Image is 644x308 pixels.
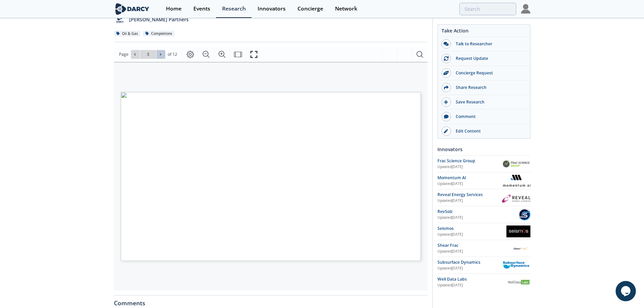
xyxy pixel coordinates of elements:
div: Well Data Labs [437,276,508,282]
div: Edit Content [451,128,527,134]
div: Reveal Energy Services [437,192,502,198]
img: Well Data Labs [508,276,530,288]
div: Frac Science Group [437,158,502,164]
div: Talk to Researcher [451,41,527,47]
img: Shear Frac [511,242,530,254]
div: Share Research [451,85,527,91]
div: Innovators [437,143,530,155]
div: Concierge Request [451,70,527,76]
a: Well Data Labs Updated[DATE] Well Data Labs [437,276,530,288]
a: Edit Content [438,124,530,138]
div: Shear Frac [437,242,511,248]
div: Comment [451,114,527,120]
div: Updated [DATE] [437,249,511,254]
iframe: chat widget [616,281,637,301]
img: Reveal Energy Services [502,193,530,203]
div: Concierge [297,6,323,11]
div: Save Research [451,99,527,105]
div: Events [193,6,210,11]
div: Seismos [437,226,506,232]
img: logo-wide.svg [114,3,151,15]
a: Seismos Updated[DATE] Seismos [437,226,530,237]
div: Momentum AI [437,175,503,181]
div: Updated [DATE] [437,215,519,220]
input: Advanced Search [459,3,516,15]
div: Updated [DATE] [437,181,503,187]
div: RevSolz [437,209,519,215]
a: RevSolz Updated[DATE] RevSolz [437,209,530,220]
img: Frac Science Group [502,160,530,168]
img: Profile [521,4,530,14]
img: Momentum AI [503,175,530,187]
div: Updated [DATE] [437,283,508,288]
img: Seismos [506,226,530,237]
div: Updated [DATE] [437,266,502,271]
div: Request Update [451,55,527,62]
a: Momentum AI Updated[DATE] Momentum AI [437,175,530,187]
div: Comments [114,295,428,306]
div: Network [335,6,357,11]
a: Frac Science Group Updated[DATE] Frac Science Group [437,158,530,170]
div: Innovators [258,6,286,11]
div: Updated [DATE] [437,232,506,237]
img: Subsurface Dynamics [502,261,530,270]
div: Research [222,6,246,11]
p: [PERSON_NAME] Partners [129,16,189,23]
div: Take Action [438,27,530,37]
div: Updated [DATE] [437,198,502,204]
a: Subsurface Dynamics Updated[DATE] Subsurface Dynamics [437,259,530,271]
img: RevSolz [519,209,530,220]
div: Oil & Gas [114,31,141,37]
div: Completions [143,31,175,37]
a: Reveal Energy Services Updated[DATE] Reveal Energy Services [437,192,530,204]
div: Updated [DATE] [437,164,502,170]
div: Home [166,6,182,11]
div: Subsurface Dynamics [437,259,502,265]
a: Shear Frac Updated[DATE] Shear Frac [437,242,530,254]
